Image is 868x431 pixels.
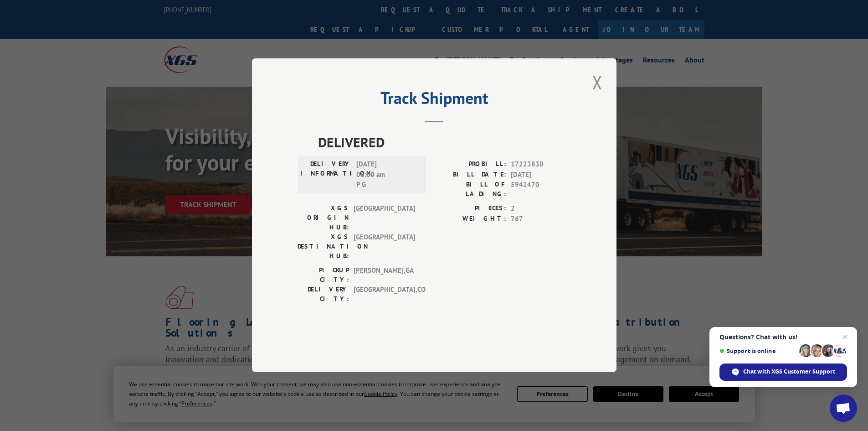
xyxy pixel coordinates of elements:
[511,170,571,180] span: [DATE]
[298,204,349,233] label: XGS ORIGIN HUB:
[318,132,571,153] span: DELIVERED
[511,214,571,224] span: 767
[511,160,571,170] span: 17223830
[434,160,506,170] label: PROBILL:
[434,170,506,180] label: BILL DATE:
[719,348,796,354] span: Support is online
[511,180,571,199] span: 5942470
[743,368,835,376] span: Chat with XGS Customer Support
[354,285,415,304] span: [GEOGRAPHIC_DATA] , CO
[719,333,847,341] span: Questions? Chat with us!
[298,92,571,109] h2: Track Shipment
[354,233,415,261] span: [GEOGRAPHIC_DATA]
[511,204,571,214] span: 2
[298,285,349,304] label: DELIVERY CITY:
[354,204,415,233] span: [GEOGRAPHIC_DATA]
[590,70,605,95] button: Close modal
[830,395,857,422] a: Open chat
[356,160,418,191] span: [DATE] 06:00 am P G
[434,204,506,214] label: PIECES:
[298,233,349,261] label: XGS DESTINATION HUB:
[434,214,506,224] label: WEIGHT:
[434,180,506,199] label: BILL OF LADING:
[300,160,352,191] label: DELIVERY INFORMATION:
[354,266,415,285] span: [PERSON_NAME] , GA
[719,363,847,381] span: Chat with XGS Customer Support
[298,266,349,285] label: PICKUP CITY:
